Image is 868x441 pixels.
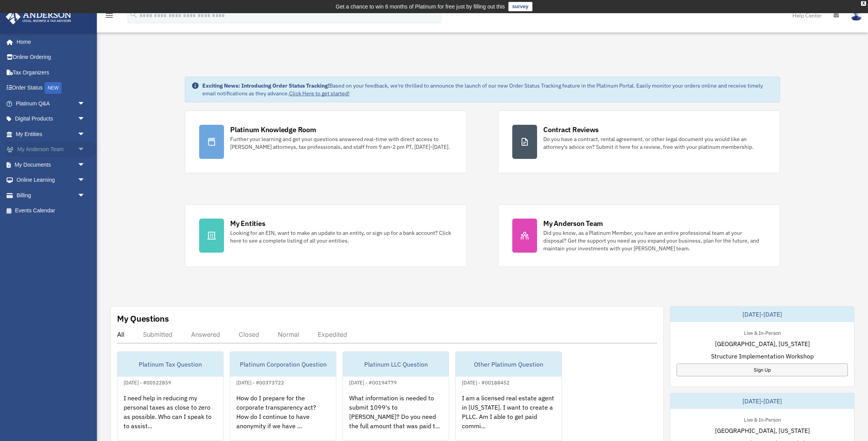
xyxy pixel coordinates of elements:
[77,111,93,127] span: arrow_drop_down
[129,10,138,19] i: search
[5,80,97,96] a: Order StatusNEW
[5,142,97,157] a: My Anderson Teamarrow_drop_down
[230,351,336,441] a: Platinum Corporation Question[DATE] - #00373722How do I prepare for the corporate transparency ac...
[5,203,97,219] a: Events Calendar
[143,331,172,338] div: Submitted
[5,65,97,80] a: Tax Organizers
[77,157,93,173] span: arrow_drop_down
[45,82,62,94] div: NEW
[318,331,347,338] div: Expedited
[117,378,177,386] div: [DATE] - #00522859
[543,219,603,228] div: My Anderson Team
[105,11,114,20] i: menu
[543,229,766,252] div: Did you know, as a Platinum Member, you have an entire professional team at your disposal? Get th...
[5,34,93,50] a: Home
[508,2,532,11] a: survey
[3,9,74,24] img: Anderson Advisors Platinum Portal
[498,204,780,267] a: My Anderson Team Did you know, as a Platinum Member, you have an entire professional team at your...
[336,2,505,11] div: Get a chance to win 6 months of Platinum for free just by filling out this
[77,188,93,203] span: arrow_drop_down
[5,111,97,127] a: Digital Productsarrow_drop_down
[5,50,97,65] a: Online Ordering
[851,10,862,21] img: User Pic
[456,352,561,377] div: Other Platinum Question
[230,352,336,377] div: Platinum Corporation Question
[5,172,97,188] a: Online Learningarrow_drop_down
[77,142,93,158] span: arrow_drop_down
[5,126,97,142] a: My Entitiesarrow_drop_down
[455,351,562,441] a: Other Platinum Question[DATE] - #00188452I am a licensed real estate agent in [US_STATE]. I want ...
[498,110,780,173] a: Contract Reviews Do you have a contract, rental agreement, or other legal document you would like...
[543,135,766,151] div: Do you have a contract, rental agreement, or other legal document you would like an attorney's ad...
[230,125,316,134] div: Platinum Knowledge Room
[289,90,350,97] a: Click Here to get started!
[456,378,516,386] div: [DATE] - #00188452
[738,415,787,423] div: Live & In-Person
[117,352,223,377] div: Platinum Tax Question
[230,219,265,228] div: My Entities
[738,328,787,336] div: Live & In-Person
[202,82,773,97] div: Based on your feedback, we're thrilled to announce the launch of our new Order Status Tracking fe...
[239,331,259,338] div: Closed
[230,135,453,151] div: Further your learning and get your questions answered real-time with direct access to [PERSON_NAM...
[343,351,449,441] a: Platinum LLC Question[DATE] - #00194779What information is needed to submit 1099's to [PERSON_NAM...
[117,331,124,338] div: All
[677,363,848,376] a: Sign Up
[670,393,854,409] div: [DATE]-[DATE]
[185,204,467,267] a: My Entities Looking for an EIN, want to make an update to an entity, or sign up for a bank accoun...
[711,351,814,361] span: Structure Implementation Workshop
[861,1,866,6] div: close
[5,188,97,203] a: Billingarrow_drop_down
[5,96,97,111] a: Platinum Q&Aarrow_drop_down
[77,96,93,112] span: arrow_drop_down
[5,157,97,172] a: My Documentsarrow_drop_down
[715,426,810,435] span: [GEOGRAPHIC_DATA], [US_STATE]
[715,339,810,348] span: [GEOGRAPHIC_DATA], [US_STATE]
[343,352,449,377] div: Platinum LLC Question
[343,378,403,386] div: [DATE] - #00194779
[77,172,93,188] span: arrow_drop_down
[670,307,854,322] div: [DATE]-[DATE]
[117,313,169,324] div: My Questions
[543,125,599,134] div: Contract Reviews
[105,14,114,20] a: menu
[278,331,299,338] div: Normal
[77,126,93,142] span: arrow_drop_down
[202,82,329,89] strong: Exciting News: Introducing Order Status Tracking!
[117,351,224,441] a: Platinum Tax Question[DATE] - #00522859I need help in reducing my personal taxes as close to zero...
[230,378,290,386] div: [DATE] - #00373722
[230,229,453,245] div: Looking for an EIN, want to make an update to an entity, or sign up for a bank account? Click her...
[185,110,467,173] a: Platinum Knowledge Room Further your learning and get your questions answered real-time with dire...
[191,331,220,338] div: Answered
